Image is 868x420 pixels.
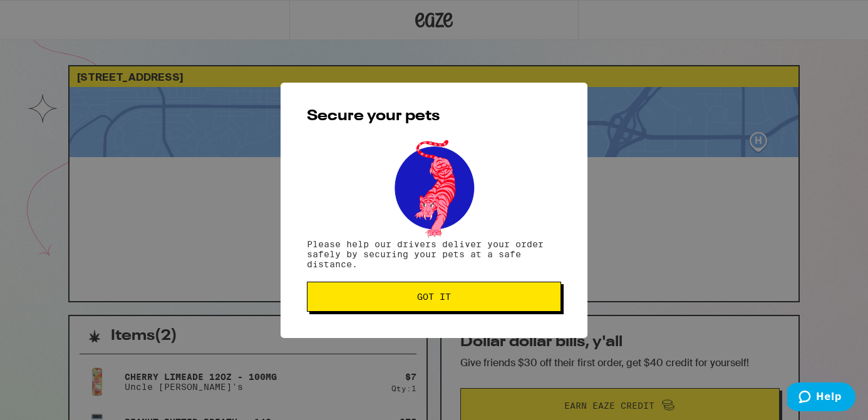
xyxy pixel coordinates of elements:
iframe: Opens a widget where you can find more information [787,382,855,414]
p: Please help our drivers deliver your order safely by securing your pets at a safe distance. [307,239,561,269]
button: Got it [307,282,561,312]
h2: Secure your pets [307,109,561,124]
img: pets [383,136,485,239]
span: Got it [417,292,451,301]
